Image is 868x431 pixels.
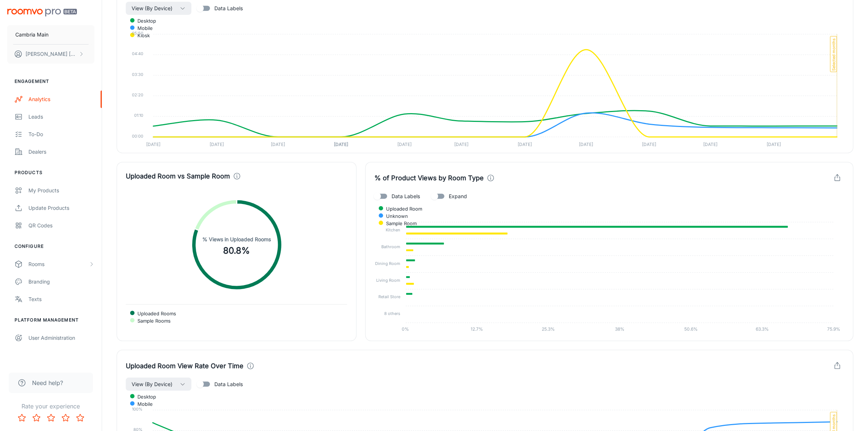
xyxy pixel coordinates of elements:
h4: Uploaded Room vs Sample Room [126,171,230,181]
div: Texts [28,295,94,303]
div: Rooms [28,260,89,268]
button: View (By Device) [126,2,191,15]
tspan: 50.6% [684,327,698,332]
span: Uploaded Rooms [132,310,176,317]
div: Dealers [28,148,94,156]
h4: % of Product Views by Room Type [374,173,484,183]
div: Update Products [28,204,94,212]
button: View (By Device) [126,378,191,391]
tspan: [DATE] [210,142,224,147]
span: mobile [132,401,153,407]
tspan: Living Room [376,278,400,283]
div: To-do [28,130,94,138]
tspan: Kitchen [386,227,400,232]
span: Data Labels [214,4,243,12]
button: Rate 1 star [15,411,29,425]
tspan: [DATE] [767,142,781,147]
button: Rate 2 star [29,411,44,425]
img: Roomvo PRO Beta [7,9,77,16]
tspan: [DATE] [146,142,160,147]
p: Cambria Main [15,31,48,39]
tspan: [DATE] [642,142,656,147]
button: Rate 3 star [44,411,58,425]
tspan: 0% [402,327,409,332]
tspan: [DATE] [579,142,593,147]
span: desktop [132,393,156,400]
tspan: 04:40 [132,51,143,57]
span: Data Labels [392,192,420,200]
tspan: 05:50 [132,31,143,36]
div: Branding [28,278,94,286]
tspan: 12.7% [471,327,483,332]
tspan: 02:20 [132,92,143,97]
tspan: Retail Store [378,295,400,300]
div: QR Codes [28,222,94,230]
tspan: [DATE] [703,142,717,147]
span: mobile [132,25,153,31]
h4: Uploaded Room View Rate Over Time [126,361,244,371]
div: User Administration [28,334,94,342]
span: Uploaded Room [381,205,422,212]
tspan: [DATE] [334,142,348,147]
tspan: [DATE] [397,142,412,147]
tspan: 00:00 [132,134,143,139]
tspan: 8 others [384,311,400,316]
tspan: 63.3% [756,327,769,332]
span: Unknown [381,213,408,219]
p: [PERSON_NAME] [PERSON_NAME] [26,50,77,58]
tspan: [DATE] [518,142,532,147]
tspan: 38% [615,327,624,332]
tspan: Dining Room [375,261,400,266]
button: [PERSON_NAME] [PERSON_NAME] [7,45,94,64]
div: My Products [28,186,94,195]
span: View (By Device) [132,4,172,13]
button: Cambria Main [7,25,94,44]
span: Sample Room [381,220,417,227]
div: Leads [28,113,94,121]
tspan: [DATE] [271,142,285,147]
tspan: 01:10 [134,113,143,118]
span: desktop [132,18,156,24]
button: Rate 5 star [73,411,87,425]
tspan: 03:30 [132,72,143,77]
button: Rate 4 star [58,411,73,425]
span: View (By Device) [132,380,172,389]
tspan: 75.9% [827,327,840,332]
tspan: 100% [132,407,143,412]
div: Analytics [28,95,94,103]
tspan: 25.3% [542,327,555,332]
p: Rate your experience [6,402,96,411]
tspan: [DATE] [454,142,468,147]
span: Expand [449,192,467,200]
span: Data Labels [214,380,243,388]
span: Sample Rooms [132,318,171,324]
span: Need help? [32,378,63,387]
tspan: Bathroom [381,244,400,249]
